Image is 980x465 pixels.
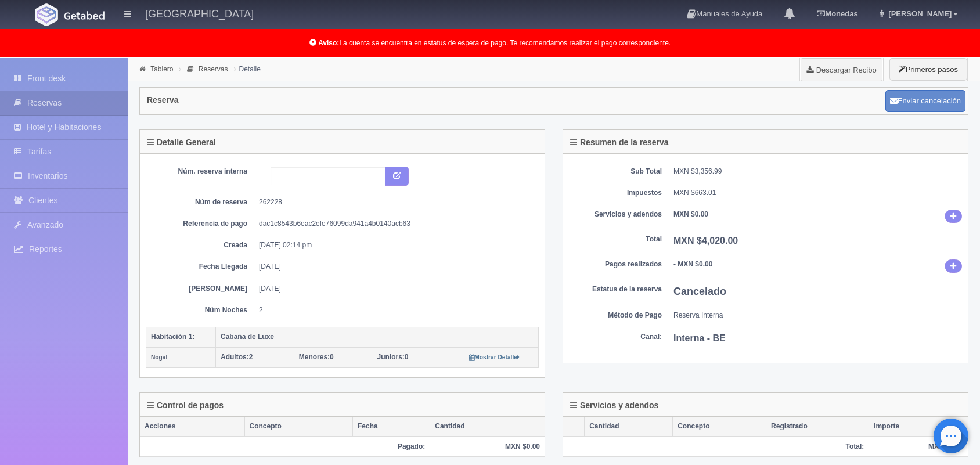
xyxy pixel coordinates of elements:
[151,333,194,341] b: Habitación 1:
[673,236,738,246] b: MXN $4,020.00
[64,11,105,20] img: Getabed
[259,240,530,250] dd: [DATE] 02:14 pm
[869,437,968,457] th: MXN $0.00
[673,167,962,176] dd: MXN $3,356.99
[673,333,726,343] b: Interna - BE
[673,210,708,218] b: MXN $0.00
[377,353,405,361] strong: Juniors:
[259,197,530,207] dd: 262228
[154,262,247,272] dt: Fecha Llegada
[569,311,662,320] dt: Método de Pago
[154,219,247,229] dt: Referencia de pago
[430,417,545,437] th: Cantidad
[377,353,409,361] span: 0
[569,235,662,244] dt: Total
[353,417,430,437] th: Fecha
[299,353,334,361] span: 0
[570,401,658,410] h4: Servicios y adendos
[35,3,58,26] img: Getabed
[318,39,339,47] b: Aviso:
[140,417,244,437] th: Acciones
[154,197,247,207] dt: Núm de reserva
[569,284,662,294] dt: Estatus de la reserva
[885,90,965,112] button: Enviar cancelación
[299,353,330,361] strong: Menores:
[154,167,247,176] dt: Núm. reserva interna
[154,284,247,294] dt: [PERSON_NAME]
[145,6,254,20] h4: [GEOGRAPHIC_DATA]
[569,210,662,219] dt: Servicios y adendos
[199,65,228,73] a: Reservas
[800,58,883,81] a: Descargar Recibo
[150,65,173,73] a: Tablero
[216,327,539,347] th: Cabaña de Luxe
[154,305,247,315] dt: Núm Noches
[259,262,530,272] dd: [DATE]
[817,9,858,18] b: Monedas
[766,417,869,437] th: Registrado
[885,9,952,18] span: [PERSON_NAME]
[231,63,264,74] li: Detalle
[569,167,662,176] dt: Sub Total
[673,286,726,297] b: Cancelado
[469,353,520,361] a: Mostrar Detalle
[585,417,673,437] th: Cantidad
[569,188,662,198] dt: Impuestos
[259,219,530,229] dd: dac1c8543b6eac2efe76099da941a4b0140acb63
[673,260,712,268] b: - MXN $0.00
[147,401,224,410] h4: Control de pagos
[221,353,253,361] span: 2
[259,284,530,294] dd: [DATE]
[673,311,962,320] dd: Reserva Interna
[570,138,669,147] h4: Resumen de la reserva
[673,417,766,437] th: Concepto
[151,354,167,361] small: Nogal
[259,305,530,315] dd: 2
[869,417,968,437] th: Importe
[244,417,352,437] th: Concepto
[673,188,962,198] dd: MXN $663.01
[430,437,545,457] th: MXN $0.00
[221,353,249,361] strong: Adultos:
[140,437,430,457] th: Pagado:
[147,138,216,147] h4: Detalle General
[154,240,247,250] dt: Creada
[569,332,662,342] dt: Canal:
[889,58,967,81] button: Primeros pasos
[469,354,520,361] small: Mostrar Detalle
[563,437,869,457] th: Total:
[569,259,662,269] dt: Pagos realizados
[147,96,179,104] h4: Reserva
